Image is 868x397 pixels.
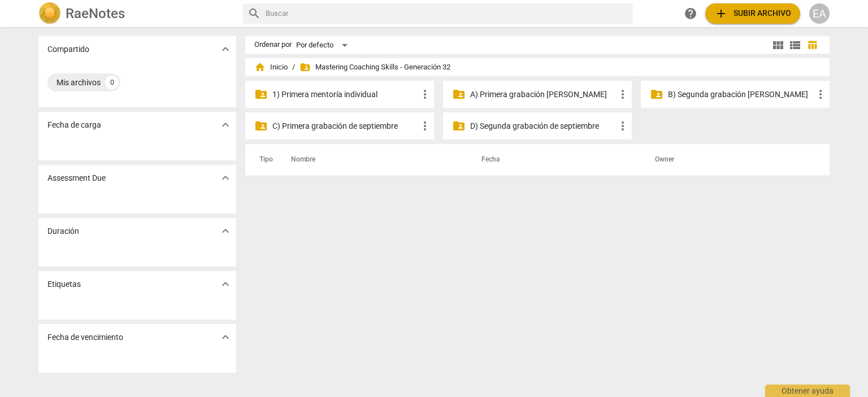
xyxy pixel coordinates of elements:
[47,119,101,131] p: Fecha de carga
[219,330,232,344] span: expand_more
[266,5,628,23] input: Buscar
[468,144,641,176] th: Fecha
[254,88,268,101] span: folder_shared
[254,119,268,133] span: folder_shared
[47,225,79,237] p: Duración
[219,118,232,132] span: expand_more
[650,88,663,101] span: folder_shared
[217,116,234,133] button: Mostrar más
[452,119,466,133] span: folder_shared
[787,37,804,54] button: Lista
[248,7,261,20] span: search
[250,144,277,176] th: Tipo
[57,77,101,88] div: Mis archivos
[770,37,787,54] button: Cuadrícula
[254,62,288,73] span: Inicio
[684,7,697,20] span: help
[217,41,234,58] button: Mostrar más
[219,171,232,185] span: expand_more
[714,7,728,20] span: add
[804,37,821,54] button: Tabla
[470,120,616,132] p: D) Segunda grabación de septiembre
[272,89,418,101] p: 1) Primera mentoría individual
[105,76,119,89] div: 0
[277,144,468,176] th: Nombre
[765,385,850,397] div: Obtener ayuda
[300,62,311,73] span: folder_shared
[47,172,106,184] p: Assessment Due
[809,3,830,24] button: EA
[680,3,701,24] a: Obtener ayuda
[272,120,418,132] p: C) Primera grabación de septiembre
[470,89,616,101] p: A) Primera grabación de agosto
[219,224,232,238] span: expand_more
[668,89,814,101] p: B) Segunda grabación de agosto
[705,3,800,24] button: Subir
[219,42,232,56] span: expand_more
[771,38,785,52] span: view_module
[38,2,61,25] img: Logo
[616,88,630,101] span: more_vert
[254,62,266,73] span: home
[217,276,234,293] button: Mostrar más
[219,277,232,291] span: expand_more
[300,62,450,73] span: Mastering Coaching Skills - Generación 32
[217,329,234,346] button: Mostrar más
[217,169,234,186] button: Mostrar más
[814,88,827,101] span: more_vert
[66,6,125,21] h2: RaeNotes
[788,38,802,52] span: view_list
[254,41,292,49] div: Ordenar por
[296,36,351,54] div: Por defecto
[217,223,234,239] button: Mostrar más
[616,119,630,133] span: more_vert
[418,119,432,133] span: more_vert
[38,2,234,25] a: LogoRaeNotes
[714,7,791,20] span: Subir archivo
[418,88,432,101] span: more_vert
[807,40,818,50] span: table_chart
[292,63,295,72] span: /
[47,43,89,55] p: Compartido
[47,331,123,343] p: Fecha de vencimiento
[47,278,81,290] p: Etiquetas
[641,144,818,176] th: Owner
[452,88,466,101] span: folder_shared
